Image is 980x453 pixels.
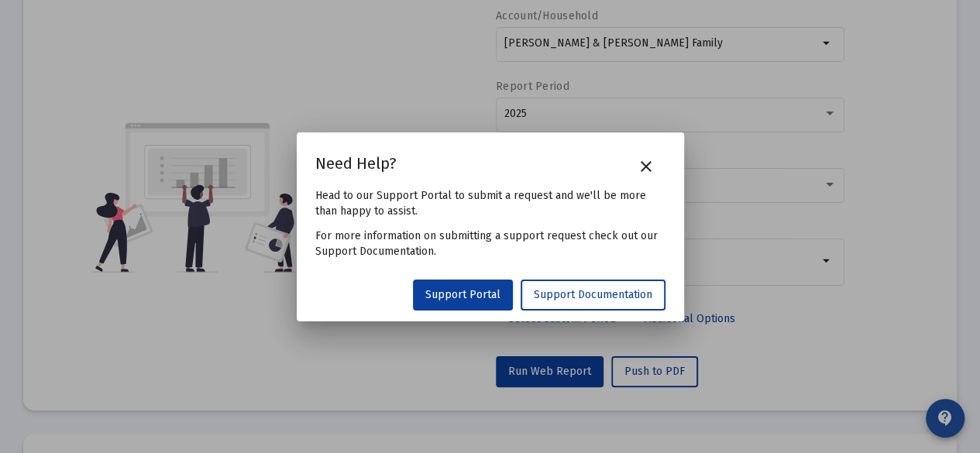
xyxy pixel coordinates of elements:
[413,280,513,311] a: Support Portal
[534,288,652,301] span: Support Documentation
[315,228,665,259] p: For more information on submitting a support request check out our Support Documentation.
[315,188,665,219] p: Head to our Support Portal to submit a request and we'll be more than happy to assist.
[425,288,500,301] span: Support Portal
[637,157,655,176] mat-icon: close
[315,151,397,176] h2: Need Help?
[521,280,665,311] a: Support Documentation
